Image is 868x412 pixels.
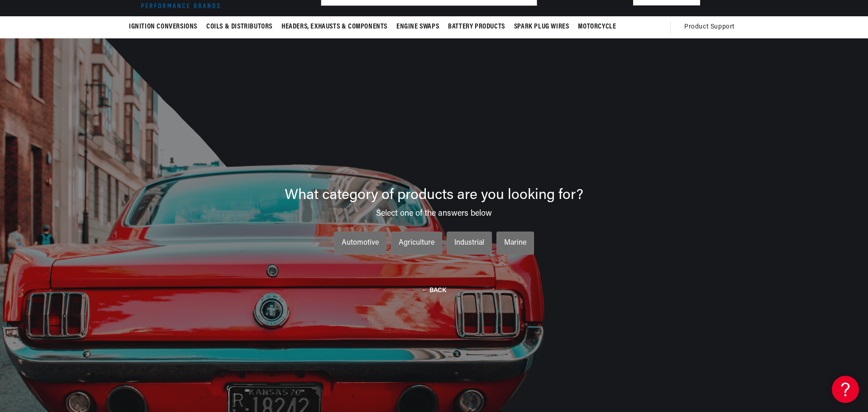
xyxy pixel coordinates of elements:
[202,16,277,38] summary: Coils & Distributors
[578,22,616,32] span: Motorcycle
[206,22,272,32] span: Coils & Distributors
[510,16,574,38] summary: Spark Plug Wires
[392,16,444,38] summary: Engine Swaps
[342,237,379,249] div: Automotive
[684,16,739,38] summary: Product Support
[396,22,439,32] span: Engine Swaps
[514,22,569,32] span: Spark Plug Wires
[129,16,202,38] summary: Ignition Conversions
[18,188,850,203] div: What category of products are you looking for?
[422,286,446,294] button: ← BACK
[504,237,526,249] div: Marine
[444,16,510,38] summary: Battery Products
[129,22,197,32] span: Ignition Conversions
[277,16,392,38] summary: Headers, Exhausts & Components
[573,16,620,38] summary: Motorcycle
[399,237,434,249] div: Agriculture
[448,22,505,32] span: Battery Products
[684,22,734,32] span: Product Support
[454,237,484,249] div: Industrial
[281,22,387,32] span: Headers, Exhausts & Components
[18,203,850,218] div: Select one of the answers below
